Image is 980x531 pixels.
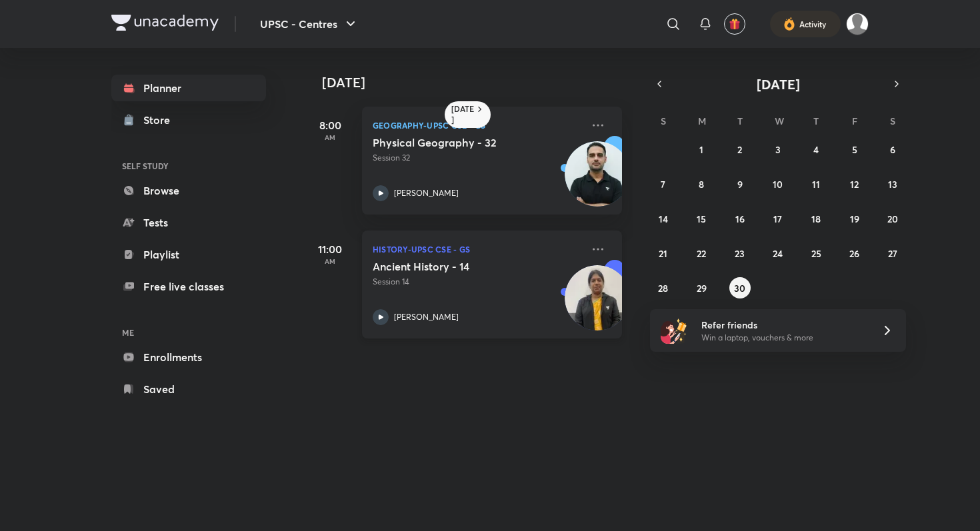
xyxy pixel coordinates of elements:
[735,213,745,225] abbr: September 16, 2025
[661,178,665,191] abbr: September 7, 2025
[653,208,674,229] button: September 14, 2025
[697,247,706,260] abbr: September 22, 2025
[691,243,712,264] button: September 22, 2025
[303,117,357,133] h5: 8:00
[775,115,784,127] abbr: Wednesday
[783,16,795,32] img: activity
[143,112,178,128] div: Store
[653,277,674,298] button: September 28, 2025
[850,213,859,225] abbr: September 19, 2025
[737,143,742,156] abbr: September 2, 2025
[811,213,821,225] abbr: September 18, 2025
[111,15,219,31] img: Company Logo
[373,152,582,164] p: Session 32
[844,208,865,229] button: September 19, 2025
[890,143,895,156] abbr: September 6, 2025
[699,178,704,191] abbr: September 8, 2025
[394,311,459,323] p: [PERSON_NAME]
[111,209,266,236] a: Tests
[775,143,781,156] abbr: September 3, 2025
[813,115,819,127] abbr: Thursday
[701,318,865,332] h6: Refer friends
[252,11,367,37] button: UPSC - Centres
[653,243,674,264] button: September 21, 2025
[737,115,743,127] abbr: Tuesday
[844,173,865,195] button: September 12, 2025
[373,276,582,288] p: Session 14
[729,18,741,30] img: avatar
[303,257,357,265] p: AM
[812,178,820,191] abbr: September 11, 2025
[805,173,827,195] button: September 11, 2025
[737,178,743,191] abbr: September 9, 2025
[659,213,668,225] abbr: September 14, 2025
[805,243,827,264] button: September 25, 2025
[767,208,789,229] button: September 17, 2025
[882,173,903,195] button: September 13, 2025
[394,187,459,199] p: [PERSON_NAME]
[451,104,475,125] h6: [DATE]
[699,143,703,156] abbr: September 1, 2025
[813,143,819,156] abbr: September 4, 2025
[729,208,751,229] button: September 16, 2025
[767,173,789,195] button: September 10, 2025
[661,317,687,344] img: referral
[773,247,783,260] abbr: September 24, 2025
[691,208,712,229] button: September 15, 2025
[111,241,266,268] a: Playlist
[757,75,800,93] span: [DATE]
[735,247,745,260] abbr: September 23, 2025
[659,247,667,260] abbr: September 21, 2025
[111,344,266,370] a: Enrollments
[111,155,266,177] h6: SELF STUDY
[805,208,827,229] button: September 18, 2025
[303,241,357,257] h5: 11:00
[701,332,865,344] p: Win a laptop, vouchers & more
[373,241,582,257] p: History-UPSC CSE - GS
[805,139,827,160] button: September 4, 2025
[852,115,857,127] abbr: Friday
[697,282,707,294] abbr: September 29, 2025
[882,243,903,264] button: September 27, 2025
[767,139,789,160] button: September 3, 2025
[698,115,706,127] abbr: Monday
[697,213,706,225] abbr: September 15, 2025
[844,139,865,160] button: September 5, 2025
[373,260,539,273] h5: Ancient History - 14
[691,277,712,298] button: September 29, 2025
[111,376,266,402] a: Saved
[303,133,357,141] p: AM
[111,321,266,344] h6: ME
[882,208,903,229] button: September 20, 2025
[888,178,897,191] abbr: September 13, 2025
[691,139,712,160] button: September 1, 2025
[846,13,869,35] img: Akshat Sharma
[653,173,674,195] button: September 7, 2025
[111,273,266,300] a: Free live classes
[111,15,219,34] a: Company Logo
[734,282,745,294] abbr: September 30, 2025
[850,178,859,191] abbr: September 12, 2025
[773,213,782,225] abbr: September 17, 2025
[888,247,897,260] abbr: September 27, 2025
[111,75,266,101] a: Planner
[773,178,783,191] abbr: September 10, 2025
[669,75,887,93] button: [DATE]
[811,247,821,260] abbr: September 25, 2025
[887,213,898,225] abbr: September 20, 2025
[890,115,895,127] abbr: Saturday
[111,177,266,204] a: Browse
[661,115,666,127] abbr: Sunday
[767,243,789,264] button: September 24, 2025
[849,247,859,260] abbr: September 26, 2025
[729,173,751,195] button: September 9, 2025
[658,282,668,294] abbr: September 28, 2025
[373,117,582,133] p: Geography-UPSC CSE - GS
[373,136,539,149] h5: Physical Geography - 32
[322,75,635,91] h4: [DATE]
[729,139,751,160] button: September 2, 2025
[882,139,903,160] button: September 6, 2025
[111,107,266,133] a: Store
[729,277,751,298] button: September 30, 2025
[724,13,745,35] button: avatar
